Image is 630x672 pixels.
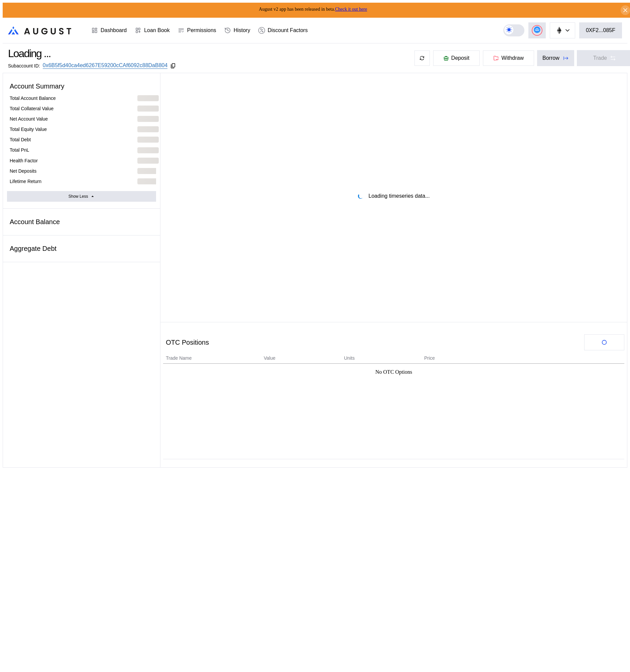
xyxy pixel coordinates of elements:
[542,55,559,61] div: Borrow
[10,116,48,122] div: Net Account Value
[7,80,156,93] div: Account Summary
[234,27,250,33] div: History
[259,7,367,12] span: August v2 app has been released in beta.
[7,191,156,202] button: Show Less
[451,55,469,61] span: Deposit
[375,369,412,375] div: No OTC Options
[501,55,524,61] span: Withdraw
[424,355,435,362] span: Price
[550,22,575,38] button: chain logo
[10,178,41,184] div: Lifetime Return
[254,18,312,43] a: Discount Factors
[268,27,308,33] div: Discount Factors
[174,18,220,43] a: Permissions
[579,22,622,38] button: 0XF2...085F
[593,55,607,61] div: Trade
[166,339,209,346] div: OTC Positions
[10,137,31,143] div: Total Debt
[10,147,29,153] div: Total PnL
[537,50,574,66] button: Borrow
[344,355,355,362] span: Units
[166,355,192,362] span: Trade Name
[43,62,168,69] a: 0x6B5f5d40ca4ed6267E59200cCAf6092c88DaB804
[8,47,50,60] div: Loading ...
[7,215,156,228] div: Account Balance
[87,18,131,43] a: Dashboard
[433,50,480,66] button: Deposit
[8,63,40,68] div: Subaccount ID:
[10,95,56,101] div: Total Account Balance
[69,194,88,199] div: Show Less
[264,355,275,362] span: Value
[358,193,363,199] img: pending
[131,18,174,43] a: Loan Book
[10,168,36,174] div: Net Deposits
[187,27,216,33] div: Permissions
[369,193,430,199] div: Loading timeseries data...
[483,50,534,66] button: Withdraw
[10,126,47,132] div: Total Equity Value
[555,27,563,34] img: chain logo
[144,27,170,33] div: Loan Book
[586,27,615,33] div: 0XF2...085F
[220,18,254,43] a: History
[10,158,38,164] div: Health Factor
[335,7,367,12] a: Check it out here
[7,242,156,255] div: Aggregate Debt
[10,106,53,112] div: Total Collateral Value
[101,27,127,33] div: Dashboard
